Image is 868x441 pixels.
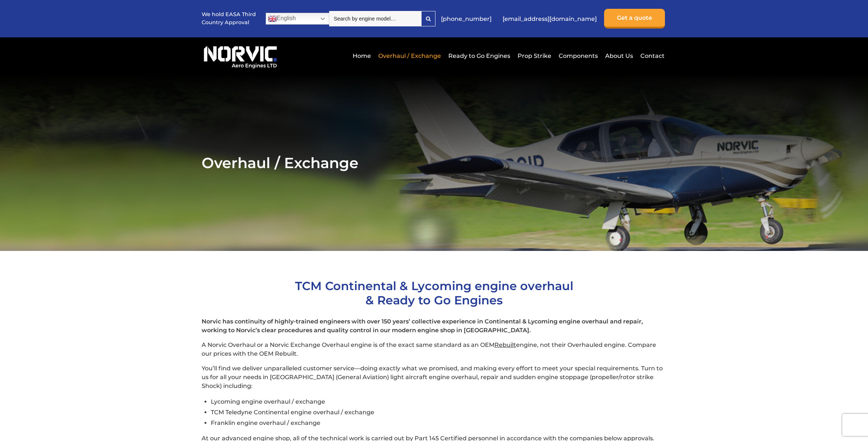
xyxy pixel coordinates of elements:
img: en [268,14,277,23]
a: Get a quote [604,9,665,29]
input: Search by engine model… [329,11,421,26]
a: Components [557,47,600,65]
li: Lycoming engine overhaul / exchange [211,396,667,407]
img: Norvic Aero Engines logo [202,43,279,69]
a: Ready to Go Engines [446,47,512,65]
a: Prop Strike [516,47,553,65]
a: About Us [603,47,635,65]
a: Contact [639,47,665,65]
span: Rebuilt [494,341,516,348]
a: Home [351,47,373,65]
p: We hold EASA Third Country Approval [202,11,257,26]
a: [EMAIL_ADDRESS][DOMAIN_NAME] [499,10,600,28]
a: English [266,13,329,25]
li: TCM Teledyne Continental engine overhaul / exchange [211,407,667,418]
h2: Overhaul / Exchange [202,154,667,172]
p: A Norvic Overhaul or a Norvic Exchange Overhaul engine is of the exact same standard as an OEM en... [202,341,667,358]
a: [PHONE_NUMBER] [437,10,495,28]
a: Overhaul / Exchange [376,47,443,65]
span: TCM Continental & Lycoming engine overhaul & Ready to Go Engines [295,279,573,307]
strong: Norvic has continuity of highly-trained engineers with over 150 years’ collective experience in C... [202,318,643,334]
p: You’ll find we deliver unparalleled customer service—doing exactly what we promised, and making e... [202,364,667,390]
li: Franklin engine overhaul / exchange [211,418,667,428]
